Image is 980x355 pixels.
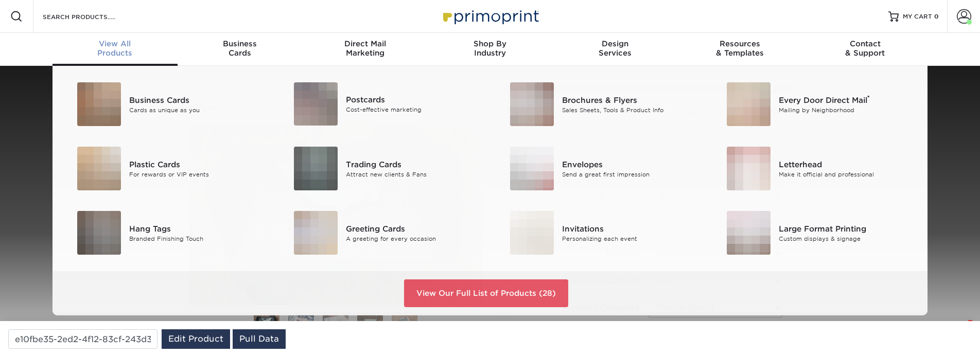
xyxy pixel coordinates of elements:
[562,105,698,114] div: Sales Sheets, Tools & Product Info
[562,170,698,179] div: Send a great first impression
[779,234,915,243] div: Custom displays & signage
[727,211,771,255] img: Large Format Printing
[552,39,677,58] div: Services
[178,39,303,58] div: Cards
[294,82,338,126] img: Postcards
[65,143,266,194] a: Plastic Cards Plastic Cards For rewards or VIP events
[802,39,927,48] span: Contact
[282,78,483,130] a: Postcards Postcards Cost-effective marketing
[552,33,677,66] a: DesignServices
[346,234,482,243] div: A greeting for every occasion
[346,105,482,114] div: Cost-effective marketing
[727,147,771,190] img: Letterhead
[498,78,699,130] a: Brochures & Flyers Brochures & Flyers Sales Sheets, Tools & Product Info
[65,78,266,130] a: Business Cards Business Cards Cards as unique as you
[65,207,266,259] a: Hang Tags Hang Tags Branded Finishing Touch
[294,211,338,255] img: Greeting Cards
[945,320,970,345] iframe: Intercom live chat
[294,147,338,190] img: Trading Cards
[779,223,915,234] div: Large Format Printing
[677,33,802,66] a: Resources& Templates
[428,33,553,66] a: Shop ByIndustry
[52,33,178,66] a: View AllProducts
[129,94,266,105] div: Business Cards
[677,39,802,58] div: & Templates
[802,39,927,58] div: & Support
[802,33,927,66] a: Contact& Support
[562,158,698,170] div: Envelopes
[404,279,568,307] a: View Our Full List of Products (28)
[303,33,428,66] a: Direct MailMarketing
[779,158,915,170] div: Letterhead
[77,82,121,126] img: Business Cards
[903,12,932,21] span: MY CART
[346,158,482,170] div: Trading Cards
[934,13,939,20] span: 0
[779,105,915,114] div: Mailing by Neighborhood
[428,39,553,58] div: Industry
[677,39,802,48] span: Resources
[779,94,915,105] div: Every Door Direct Mail
[346,94,482,105] div: Postcards
[129,170,266,179] div: For rewards or VIP events
[178,33,303,66] a: BusinessCards
[233,329,286,349] a: Pull Data
[52,39,178,48] span: View All
[129,223,266,234] div: Hang Tags
[498,207,699,259] a: Invitations Invitations Personalizing each event
[346,170,482,179] div: Attract new clients & Fans
[303,39,428,58] div: Marketing
[510,211,554,255] img: Invitations
[42,10,142,23] input: SEARCH PRODUCTS.....
[779,170,915,179] div: Make it official and professional
[966,320,974,328] span: 1
[562,223,698,234] div: Invitations
[727,82,771,126] img: Every Door Direct Mail
[867,94,870,101] sup: ®
[562,234,698,243] div: Personalizing each event
[129,105,266,114] div: Cards as unique as you
[178,39,303,48] span: Business
[714,207,916,259] a: Large Format Printing Large Format Printing Custom displays & signage
[282,207,483,259] a: Greeting Cards Greeting Cards A greeting for every occasion
[510,147,554,190] img: Envelopes
[129,234,266,243] div: Branded Finishing Touch
[562,94,698,105] div: Brochures & Flyers
[303,39,428,48] span: Direct Mail
[714,143,916,194] a: Letterhead Letterhead Make it official and professional
[52,39,178,58] div: Products
[510,82,554,126] img: Brochures & Flyers
[714,78,916,130] a: Every Door Direct Mail Every Door Direct Mail® Mailing by Neighborhood
[498,143,699,194] a: Envelopes Envelopes Send a great first impression
[346,223,482,234] div: Greeting Cards
[282,143,483,194] a: Trading Cards Trading Cards Attract new clients & Fans
[129,158,266,170] div: Plastic Cards
[162,329,230,349] a: Edit Product
[439,5,541,27] img: Primoprint
[77,147,121,190] img: Plastic Cards
[552,39,677,48] span: Design
[428,39,553,48] span: Shop By
[77,211,121,255] img: Hang Tags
